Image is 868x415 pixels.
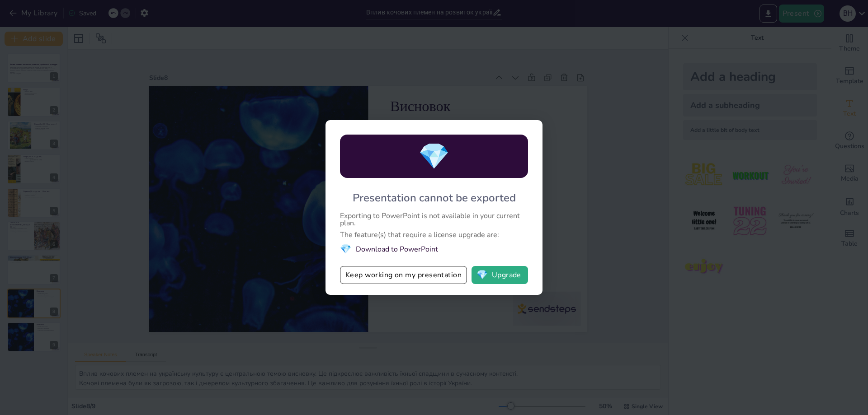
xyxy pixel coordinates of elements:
[418,139,450,174] span: diamond
[476,270,488,280] span: diamond
[340,266,467,284] button: Keep working on my presentation
[340,212,528,227] div: Exporting to PowerPoint is not available in your current plan.
[340,243,528,255] li: Download to PowerPoint
[340,231,528,238] div: The feature(s) that require a license upgrade are:
[340,243,351,255] span: diamond
[472,266,528,284] button: diamondUpgrade
[353,191,516,205] div: Presentation cannot be exported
